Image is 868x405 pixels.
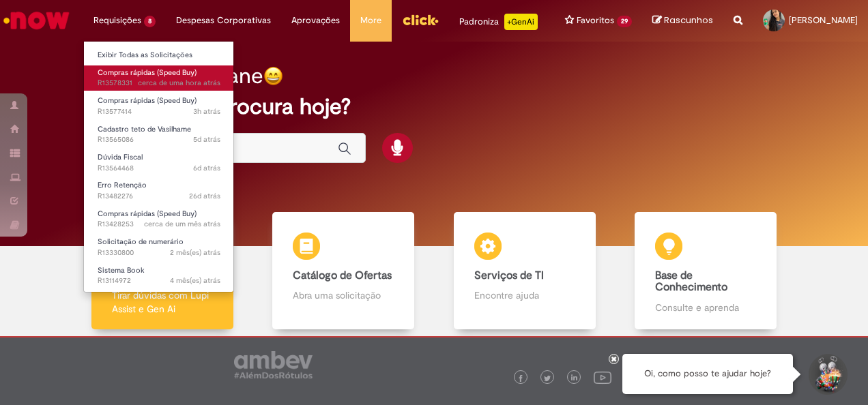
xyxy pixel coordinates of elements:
[138,78,220,88] span: cerca de uma hora atrás
[98,163,220,174] span: R13564468
[98,152,143,162] span: Dúvida Fiscal
[170,275,220,286] time: 30/05/2025 16:35:09
[655,269,727,295] b: Base de Conhecimento
[504,14,538,30] p: +GenAi
[594,368,611,386] img: logo_footer_youtube.png
[789,14,858,26] span: [PERSON_NAME]
[577,14,614,27] span: Favoritos
[617,16,632,27] span: 29
[84,178,234,203] a: Aberto R13482276 : Erro Retenção
[138,78,220,88] time: 29/09/2025 16:52:14
[72,212,253,330] a: Tirar dúvidas Tirar dúvidas com Lupi Assist e Gen Ai
[83,41,234,292] ul: Requisições
[193,163,220,173] time: 24/09/2025 17:31:17
[664,14,713,27] span: Rascunhos
[98,265,145,275] span: Sistema Book
[176,14,271,27] span: Despesas Corporativas
[98,106,220,117] span: R13577414
[170,275,220,286] span: 4 mês(es) atrás
[170,247,220,258] span: 2 mês(es) atrás
[544,375,551,382] img: logo_footer_twitter.png
[571,374,578,382] img: logo_footer_linkedin.png
[193,134,220,145] span: 5d atrás
[93,14,141,27] span: Requisições
[84,48,234,63] a: Exibir Todas as Solicitações
[655,301,756,314] p: Consulte e aprenda
[170,247,220,258] time: 28/07/2025 17:57:53
[98,237,184,247] span: Solicitação de numerário
[98,78,220,89] span: R13578331
[189,191,220,201] span: 26d atrás
[98,134,220,145] span: R13565086
[652,14,713,27] a: Rascunhos
[144,219,220,229] span: cerca de um mês atrás
[402,10,439,30] img: click_logo_yellow_360x200.png
[98,191,220,202] span: R13482276
[144,16,156,27] span: 8
[622,354,793,394] div: Oi, como posso te ajudar hoje?
[84,93,234,119] a: Aberto R13577414 : Compras rápidas (Speed Buy)
[84,65,234,91] a: Aberto R13578331 : Compras rápidas (Speed Buy)
[98,95,197,106] span: Compras rápidas (Speed Buy)
[93,95,775,119] h2: O que você procura hoje?
[98,247,220,258] span: R13330800
[112,288,213,316] p: Tirar dúvidas com Lupi Assist e Gen Ai
[474,288,575,302] p: Encontre ajuda
[189,191,220,201] time: 04/09/2025 16:30:21
[84,207,234,232] a: Aberto R13428253 : Compras rápidas (Speed Buy)
[98,180,147,190] span: Erro Retenção
[459,14,538,30] div: Padroniza
[193,163,220,173] span: 6d atrás
[84,150,234,175] a: Aberto R13564468 : Dúvida Fiscal
[234,351,313,378] img: logo_footer_ambev_rotulo_gray.png
[517,375,524,382] img: logo_footer_facebook.png
[616,212,797,330] a: Base de Conhecimento Consulte e aprenda
[84,235,234,260] a: Aberto R13330800 : Solicitação de numerário
[1,7,72,34] img: ServiceNow
[360,14,381,27] span: More
[98,124,191,134] span: Cadastro teto de Vasilhame
[144,219,220,229] time: 19/08/2025 11:58:04
[807,354,848,395] button: Iniciar Conversa de Suporte
[434,212,616,330] a: Serviços de TI Encontre ajuda
[293,288,394,302] p: Abra uma solicitação
[263,66,283,86] img: happy-face.png
[98,219,220,230] span: R13428253
[84,263,234,288] a: Aberto R13114972 : Sistema Book
[193,106,220,117] span: 3h atrás
[474,269,544,282] b: Serviços de TI
[193,134,220,145] time: 25/09/2025 08:21:58
[98,209,197,219] span: Compras rápidas (Speed Buy)
[291,14,340,27] span: Aprovações
[293,269,392,282] b: Catálogo de Ofertas
[98,67,197,78] span: Compras rápidas (Speed Buy)
[193,106,220,117] time: 29/09/2025 14:47:06
[253,212,435,330] a: Catálogo de Ofertas Abra uma solicitação
[84,122,234,147] a: Aberto R13565086 : Cadastro teto de Vasilhame
[98,275,220,286] span: R13114972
